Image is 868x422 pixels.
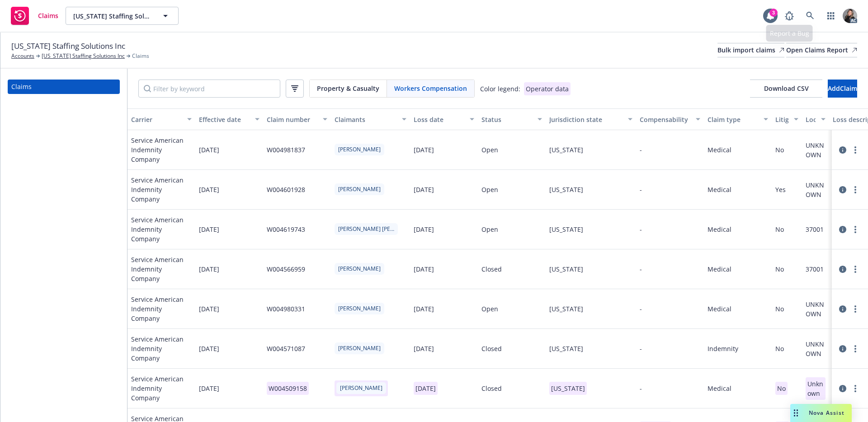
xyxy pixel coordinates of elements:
div: Drag to move [790,404,802,422]
div: Claims [11,80,32,94]
span: Service American Indemnity Company [131,295,192,323]
div: UNKNOWN [806,339,826,358]
button: Claim type [704,108,772,130]
span: [DATE] [199,304,219,314]
span: Add Claim [828,84,857,93]
span: [DATE] [199,344,219,353]
span: [PERSON_NAME] [340,384,382,392]
button: Effective date [195,108,263,130]
div: 37001 [806,264,824,274]
button: Claimants [331,108,410,130]
div: [DATE] [414,145,434,155]
a: Bulk import claims [717,43,784,57]
div: 3 [769,9,778,17]
div: [DATE] [414,225,434,234]
span: [DATE] [199,185,219,194]
button: [US_STATE] Staffing Solutions Inc [66,7,179,25]
div: - [640,185,642,194]
span: Property & Casualty [317,84,379,93]
div: [DATE] [414,344,434,353]
a: more [850,383,861,394]
div: Status [481,115,532,124]
div: Bulk import claims [717,43,784,57]
a: [US_STATE] Staffing Solutions Inc [42,52,125,60]
div: [DATE] [414,264,434,274]
span: [US_STATE] Staffing Solutions Inc [73,11,151,21]
span: [PERSON_NAME] [338,344,381,352]
div: - [640,225,642,234]
div: Jurisdiction state [549,115,623,124]
input: Filter by keyword [138,80,280,98]
div: Closed [481,344,502,353]
span: [PERSON_NAME] [338,145,381,154]
div: Yes [775,185,786,194]
div: Location [806,115,816,124]
div: Compensability [640,115,690,124]
button: Download CSV [750,80,822,98]
div: [US_STATE] [549,264,583,274]
span: [PERSON_NAME] [PERSON_NAME] [338,225,394,233]
span: No [775,384,788,393]
button: Jurisdiction state [546,108,636,130]
div: - [640,145,642,155]
div: [US_STATE] [549,344,583,353]
a: Search [801,7,819,25]
div: W004981837 [267,145,305,155]
div: W004571087 [267,344,305,353]
a: more [850,343,861,354]
div: Open [481,304,498,314]
div: [DATE] [414,304,434,314]
div: - [640,384,642,393]
span: [US_STATE] Staffing Solutions Inc [11,40,125,52]
div: [US_STATE] [549,145,583,155]
div: No [775,344,784,353]
button: Status [478,108,546,130]
div: W004566959 [267,264,305,274]
span: Claims [132,52,149,60]
span: [PERSON_NAME] [335,380,388,396]
div: Claimants [335,115,396,124]
span: Unknown [806,377,826,400]
div: No [775,264,784,274]
button: Location [802,108,829,130]
div: [US_STATE] [549,185,583,194]
a: more [850,145,861,155]
div: W004601928 [267,185,305,194]
div: Operator data [524,82,571,95]
a: Open Claims Report [786,43,857,57]
p: [US_STATE] [549,382,587,395]
button: Compensability [636,108,704,130]
div: Medical [708,384,731,393]
a: Report a Bug [780,7,798,25]
div: Loss date [414,115,464,124]
span: [PERSON_NAME] [338,305,381,313]
button: Carrier [127,108,195,130]
a: Claims [8,80,120,94]
div: Open Claims Report [786,43,857,57]
div: W004980331 [267,304,305,314]
span: Service American Indemnity Company [131,175,192,204]
button: Claim number [263,108,331,130]
p: [DATE] [414,382,438,395]
div: - [640,344,642,353]
div: Open [481,185,498,194]
div: W004619743 [267,225,305,234]
div: Medical [708,304,731,314]
a: more [850,224,861,235]
div: Closed [481,384,502,393]
img: photo [843,9,857,23]
div: [DATE] [414,185,434,194]
div: Indemnity [708,344,738,353]
div: [US_STATE] [549,225,583,234]
span: [DATE] [199,384,219,393]
span: [DATE] [199,264,219,274]
div: - [640,304,642,314]
div: Litigated [775,115,788,124]
div: Medical [708,145,731,155]
span: [PERSON_NAME] [338,185,381,193]
span: Service American Indemnity Company [131,374,192,403]
a: Switch app [822,7,840,25]
div: Open [481,145,498,155]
